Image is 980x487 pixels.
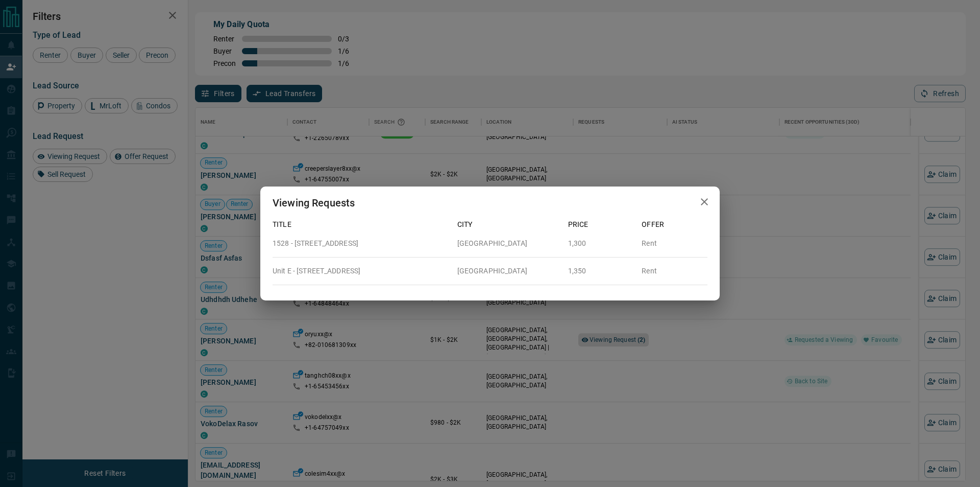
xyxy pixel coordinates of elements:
[568,266,634,276] p: 1,350
[273,266,449,276] p: Unit E - [STREET_ADDRESS]
[260,187,367,219] h2: Viewing Requests
[568,219,634,230] p: Price
[568,238,634,249] p: 1,300
[273,219,449,230] p: Title
[273,238,449,249] p: 1528 - [STREET_ADDRESS]
[457,266,560,276] p: [GEOGRAPHIC_DATA]
[457,219,560,230] p: City
[457,238,560,249] p: [GEOGRAPHIC_DATA]
[642,238,707,249] p: Rent
[642,266,707,276] p: Rent
[642,219,707,230] p: Offer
